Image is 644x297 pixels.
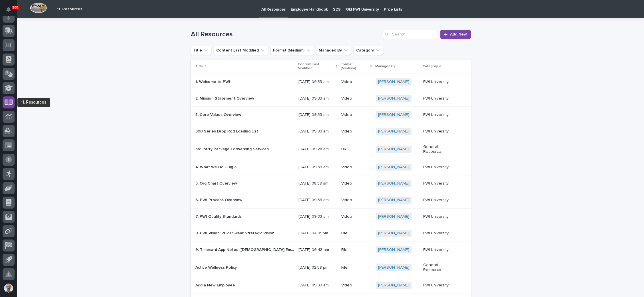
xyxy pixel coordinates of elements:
p: [DATE] 09:33 am [298,283,337,288]
p: Video [341,80,371,84]
p: Active Wellness Policy [195,264,238,270]
img: Workspace Logo [30,3,47,13]
p: Format (Medium) [341,61,369,72]
a: Add New [440,30,470,39]
p: 4. What We Do - Big 3 [195,164,238,170]
tr: 2. Mission Statement Overview2. Mission Statement Overview [DATE] 09:33 amVideo[PERSON_NAME] PWI ... [191,90,471,107]
button: Format (Medium) [270,46,314,55]
p: Video [341,181,371,186]
button: Category [354,46,383,55]
p: General Resource [423,144,457,154]
h2: 11. Resources [57,7,82,12]
a: [PERSON_NAME] [378,80,409,84]
a: [PERSON_NAME] [378,147,409,152]
tr: 3rd Party Package Forwarding Services3rd Party Package Forwarding Services [DATE] 09:28 amURL[PER... [191,140,471,159]
p: 300 Series Drop Rod Loading List [195,128,259,134]
p: Video [341,165,371,170]
p: Title [195,63,203,70]
p: 2. Mission Statement Overview [195,95,255,101]
a: [PERSON_NAME] [378,181,409,186]
p: General Resource [423,263,457,272]
p: PWI University [423,165,457,170]
p: 3. Core Values Overview [195,111,242,117]
a: [PERSON_NAME] [378,265,409,270]
tr: Active Wellness PolicyActive Wellness Policy [DATE] 02:58 pmFile[PERSON_NAME] General Resource [191,258,471,277]
button: Content Last Modified [214,46,268,55]
p: PWI University [423,80,457,84]
p: File [341,265,371,270]
p: File [341,247,371,252]
p: [DATE] 09:33 am [298,80,337,84]
button: Notifications [3,3,15,15]
p: 6. PWI Process Overview [195,197,244,203]
p: Video [341,198,371,203]
span: Add New [450,32,467,37]
p: [DATE] 02:58 pm [298,265,337,270]
p: [DATE] 09:28 am [298,147,337,152]
p: [DATE] 09:43 am [298,247,337,252]
button: Managed By [316,46,351,55]
p: PWI University [423,214,457,219]
p: PWI University [423,247,457,252]
p: 9. Timecard App Notes ([DEMOGRAPHIC_DATA] Employees Only) [195,246,295,252]
tr: Add a New EmployeeAdd a New Employee [DATE] 09:33 amVideo[PERSON_NAME] PWI University [191,277,471,294]
p: [DATE] 09:33 am [298,129,337,134]
a: [PERSON_NAME] [378,214,409,219]
tr: 7. PWI Quality Standards7. PWI Quality Standards [DATE] 09:33 amVideo[PERSON_NAME] PWI University [191,208,471,225]
p: File [341,231,371,236]
p: [DATE] 09:33 am [298,165,337,170]
p: [DATE] 09:33 am [298,214,337,219]
p: 100 [13,5,18,9]
p: Video [341,112,371,117]
p: 5. Org Chart Overview [195,180,238,186]
p: PWI University [423,198,457,203]
a: [PERSON_NAME] [378,231,409,236]
input: Search [383,30,437,39]
tr: 300 Series Drop Rod Loading List300 Series Drop Rod Loading List [DATE] 09:33 amVideo[PERSON_NAME... [191,123,471,140]
tr: 5. Org Chart Overview5. Org Chart Overview [DATE] 08:38 amVideo[PERSON_NAME] PWI University [191,175,471,192]
a: [PERSON_NAME] [378,165,409,170]
p: Video [341,129,371,134]
p: 3rd Party Package Forwarding Services [195,146,270,152]
tr: 4. What We Do - Big 34. What We Do - Big 3 [DATE] 09:33 amVideo[PERSON_NAME] PWI University [191,159,471,175]
p: PWI University [423,181,457,186]
p: Video [341,283,371,288]
tr: 9. Timecard App Notes ([DEMOGRAPHIC_DATA] Employees Only)9. Timecard App Notes ([DEMOGRAPHIC_DATA... [191,241,471,258]
p: 7. PWI Quality Standards [195,213,243,219]
p: 1. Welcome to PWI [195,78,231,84]
a: [PERSON_NAME] [378,198,409,203]
p: PWI University [423,283,457,288]
p: PWI University [423,96,457,101]
p: 8. PWI Vision: 2023 5-Year Strategic Vision [195,230,276,236]
p: [DATE] 04:01 pm [298,231,337,236]
p: URL [341,147,371,152]
p: Managed By [375,63,395,70]
p: PWI University [423,129,457,134]
a: [PERSON_NAME] [378,129,409,134]
p: PWI University [423,112,457,117]
p: PWI University [423,231,457,236]
p: Video [341,214,371,219]
a: [PERSON_NAME] [378,96,409,101]
p: Category [423,63,438,70]
h1: All Resources [191,30,381,39]
tr: 1. Welcome to PWI1. Welcome to PWI [DATE] 09:33 amVideo[PERSON_NAME] PWI University [191,74,471,90]
p: Content Last Modified [298,61,334,72]
a: [PERSON_NAME] [378,247,409,252]
p: [DATE] 09:33 am [298,198,337,203]
button: Title [191,46,211,55]
tr: 6. PWI Process Overview6. PWI Process Overview [DATE] 09:33 amVideo[PERSON_NAME] PWI University [191,192,471,209]
p: Add a New Employee [195,282,236,288]
div: Notifications100 [7,7,15,16]
p: [DATE] 09:33 am [298,96,337,101]
a: [PERSON_NAME] [378,112,409,117]
a: [PERSON_NAME] [378,283,409,288]
p: [DATE] 08:38 am [298,181,337,186]
p: Video [341,96,371,101]
tr: 3. Core Values Overview3. Core Values Overview [DATE] 09:33 amVideo[PERSON_NAME] PWI University [191,107,471,123]
p: [DATE] 09:33 am [298,112,337,117]
button: users-avatar [3,282,15,294]
tr: 8. PWI Vision: 2023 5-Year Strategic Vision8. PWI Vision: 2023 5-Year Strategic Vision [DATE] 04:... [191,225,471,241]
